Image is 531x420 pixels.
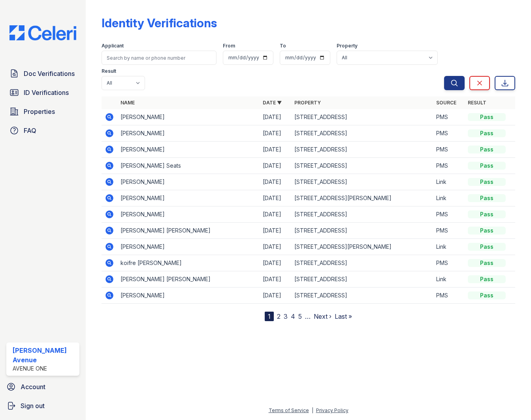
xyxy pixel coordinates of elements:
[433,125,465,142] td: PMS
[280,43,286,49] label: To
[468,210,506,218] div: Pass
[24,107,55,116] span: Properties
[117,190,260,206] td: [PERSON_NAME]
[269,407,309,413] a: Terms of Service
[291,206,433,223] td: [STREET_ADDRESS]
[433,190,465,206] td: Link
[433,158,465,174] td: PMS
[335,312,352,320] a: Last »
[291,125,433,142] td: [STREET_ADDRESS]
[223,43,235,49] label: From
[117,223,260,239] td: [PERSON_NAME] [PERSON_NAME]
[102,16,217,30] div: Identity Verifications
[468,194,506,202] div: Pass
[305,312,311,321] span: …
[24,88,69,97] span: ID Verifications
[291,223,433,239] td: [STREET_ADDRESS]
[265,312,274,321] div: 1
[291,255,433,271] td: [STREET_ADDRESS]
[284,312,288,320] a: 3
[468,259,506,267] div: Pass
[260,271,291,288] td: [DATE]
[102,51,217,65] input: Search by name or phone number
[433,271,465,288] td: Link
[291,312,295,320] a: 4
[260,255,291,271] td: [DATE]
[6,104,79,119] a: Properties
[337,43,358,49] label: Property
[291,142,433,158] td: [STREET_ADDRESS]
[13,365,76,373] div: Avenue One
[468,146,506,153] div: Pass
[291,288,433,304] td: [STREET_ADDRESS]
[291,158,433,174] td: [STREET_ADDRESS]
[117,255,260,271] td: koifre [PERSON_NAME]
[468,227,506,235] div: Pass
[102,43,124,49] label: Applicant
[117,109,260,125] td: [PERSON_NAME]
[260,158,291,174] td: [DATE]
[260,174,291,190] td: [DATE]
[117,288,260,304] td: [PERSON_NAME]
[291,190,433,206] td: [STREET_ADDRESS][PERSON_NAME]
[468,275,506,283] div: Pass
[294,100,321,106] a: Property
[260,223,291,239] td: [DATE]
[260,239,291,255] td: [DATE]
[260,109,291,125] td: [DATE]
[468,100,486,106] a: Result
[3,398,83,414] a: Sign out
[117,142,260,158] td: [PERSON_NAME]
[117,125,260,142] td: [PERSON_NAME]
[298,312,302,320] a: 5
[291,109,433,125] td: [STREET_ADDRESS]
[291,239,433,255] td: [STREET_ADDRESS][PERSON_NAME]
[468,113,506,121] div: Pass
[433,142,465,158] td: PMS
[117,271,260,288] td: [PERSON_NAME] [PERSON_NAME]
[433,288,465,304] td: PMS
[433,239,465,255] td: Link
[260,190,291,206] td: [DATE]
[24,126,36,135] span: FAQ
[316,407,348,413] a: Privacy Policy
[468,162,506,170] div: Pass
[433,109,465,125] td: PMS
[6,85,79,100] a: ID Verifications
[433,255,465,271] td: PMS
[3,379,83,395] a: Account
[260,206,291,223] td: [DATE]
[433,223,465,239] td: PMS
[21,401,45,411] span: Sign out
[468,129,506,137] div: Pass
[24,69,75,78] span: Doc Verifications
[468,178,506,186] div: Pass
[436,100,456,106] a: Source
[102,68,116,74] label: Result
[260,142,291,158] td: [DATE]
[121,100,135,106] a: Name
[433,174,465,190] td: Link
[314,312,331,320] a: Next ›
[117,206,260,223] td: [PERSON_NAME]
[277,312,281,320] a: 2
[21,382,45,392] span: Account
[6,66,79,81] a: Doc Verifications
[468,243,506,251] div: Pass
[468,291,506,299] div: Pass
[263,100,282,106] a: Date ▼
[291,174,433,190] td: [STREET_ADDRESS]
[117,239,260,255] td: [PERSON_NAME]
[291,271,433,288] td: [STREET_ADDRESS]
[117,158,260,174] td: [PERSON_NAME] Seats
[3,25,83,40] img: CE_Logo_Blue-a8612792a0a2168367f1c8372b55b34899dd931a85d93a1a3d3e32e68fde9ad4.png
[312,407,313,413] div: |
[117,174,260,190] td: [PERSON_NAME]
[6,123,79,138] a: FAQ
[433,206,465,223] td: PMS
[13,346,76,365] div: [PERSON_NAME] Avenue
[260,288,291,304] td: [DATE]
[260,125,291,142] td: [DATE]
